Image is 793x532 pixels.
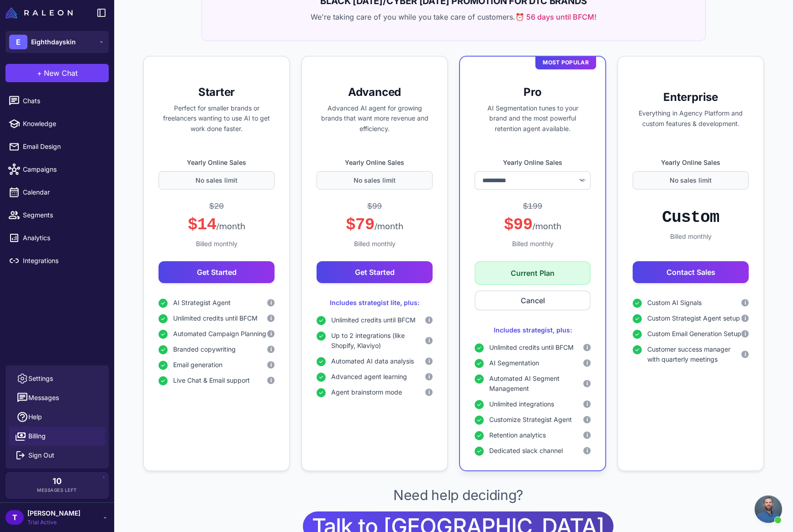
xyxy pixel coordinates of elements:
span: Retention analytics [489,430,546,440]
span: Custom Strategist Agent setup [647,313,740,323]
span: Chats [23,96,103,106]
span: i [428,357,430,365]
span: [PERSON_NAME] [27,508,80,518]
div: $14 [188,215,245,235]
a: Calendar [4,183,111,202]
span: Email generation [173,360,222,370]
span: Advanced agent learning [331,372,407,382]
span: Unlimited credits until BFCM [489,342,574,353]
div: T [5,510,24,525]
div: Open chat [755,495,782,523]
p: Advanced AI agent for growing brands that want more revenue and efficiency. [317,103,433,134]
div: $99 [367,200,382,213]
button: +New Chat [5,64,109,82]
span: i [428,388,430,396]
button: Cancel [475,290,591,311]
span: Branded copywriting [173,344,236,354]
span: i [270,361,272,369]
span: i [745,350,746,358]
span: Unlimited credits until BFCM [331,315,416,325]
div: Most Popular [535,56,596,69]
div: Billed monthly [317,239,433,249]
span: /month [375,221,403,231]
h3: Advanced [317,85,433,100]
span: i [428,316,430,324]
span: Agent brainstorm mode [331,387,402,397]
span: i [745,330,746,338]
span: Automated AI Segment Management [489,374,583,394]
span: i [270,345,272,353]
div: $199 [523,200,543,213]
span: No sales limit [670,175,712,185]
span: Campaigns [23,164,103,174]
span: i [587,400,588,408]
a: Analytics [4,228,111,248]
p: AI Segmentation tunes to your brand and the most powerful retention agent available. [475,103,591,134]
label: Yearly Online Sales [633,158,749,168]
span: Email Design [23,142,103,152]
span: i [745,314,746,322]
a: Raleon Logo [5,7,76,18]
button: Current Plan [475,261,591,285]
span: Unlimited integrations [489,399,554,409]
span: AI Segmentation [489,358,539,368]
button: Get Started [159,261,275,283]
p: Perfect for smaller brands or freelancers wanting to use AI to get work done faster. [159,103,275,134]
p: We're taking care of you while you take care of customers. [213,11,694,22]
span: Up to 2 integrations (like Shopify, Klaviyo) [331,331,425,351]
div: Billed monthly [633,232,749,242]
p: Everything in Agency Platform and custom features & development. [633,108,749,129]
span: i [587,431,588,439]
div: $99 [504,215,561,235]
div: $20 [209,200,224,213]
img: Raleon Logo [5,7,73,18]
button: Sign Out [9,446,105,465]
span: Calendar [23,187,103,197]
span: Knowledge [23,119,103,129]
span: Dedicated slack channel [489,446,563,456]
span: Automated AI data analysis [331,356,414,366]
div: Includes strategist lite, plus: [317,298,433,308]
div: Includes strategist, plus: [475,325,591,335]
div: Billed monthly [475,239,591,249]
label: Yearly Online Sales [159,158,275,168]
span: Integrations [23,256,103,266]
button: Messages [9,388,105,407]
span: i [587,379,588,388]
span: No sales limit [354,175,396,185]
span: i [270,330,272,338]
span: Messages [28,393,59,403]
span: Customize Strategist Agent [489,415,572,425]
h3: Pro [475,85,591,100]
span: Customer success manager with quarterly meetings [647,344,741,364]
span: Custom AI Signals [647,298,702,308]
a: Help [9,407,105,427]
a: Knowledge [4,114,111,133]
div: E [9,35,27,49]
a: Integrations [4,251,111,270]
a: Chats [4,91,111,111]
span: Eighthdayskin [31,37,76,47]
a: Segments [4,205,111,225]
span: Unlimited credits until BFCM [173,313,258,323]
span: i [270,314,272,322]
span: Help [28,412,42,422]
a: Campaigns [4,160,111,179]
button: EEighthdayskin [5,31,109,53]
label: Yearly Online Sales [317,158,433,168]
span: i [428,337,430,345]
span: Custom Email Generation Setup [647,329,741,339]
span: Analytics [23,233,103,243]
h3: Enterprise [633,90,749,105]
span: i [270,376,272,385]
a: Email Design [4,137,111,156]
span: Segments [23,210,103,220]
span: i [587,447,588,455]
span: Live Chat & Email support [173,375,250,385]
span: Trial Active [27,518,80,527]
button: Get Started [317,261,433,283]
p: Need help deciding? [393,486,523,504]
span: Settings [28,374,53,384]
div: Custom [662,207,719,228]
span: i [270,299,272,307]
